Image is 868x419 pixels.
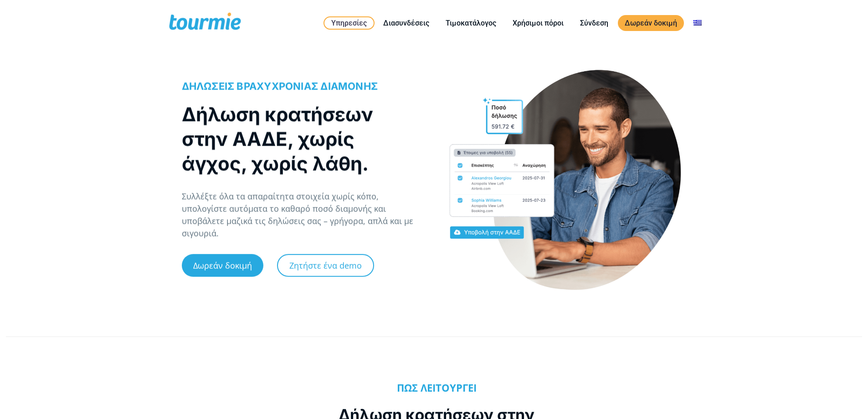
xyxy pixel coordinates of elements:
[506,17,570,29] a: Χρήσιμοι πόροι
[182,256,263,279] a: Δωρεάν δοκιμή
[397,381,477,394] b: ΠΩΣ ΛΕΙΤΟΥΡΓΕΙ
[182,82,378,94] span: ΔΗΛΩΣΕΙΣ ΒΡΑΧΥΧΡΟΝΙΑΣ ΔΙΑΜΟΝΗΣ
[573,17,615,29] a: Σύνδεση
[182,104,416,178] h1: Δήλωση κρατήσεων στην ΑΑΔΕ, χωρίς άγχος, χωρίς λάθη.
[376,17,436,29] a: Διασυνδέσεις
[324,16,375,30] a: Υπηρεσίες
[618,15,684,31] a: Δωρεάν δοκιμή
[182,192,425,242] p: Συλλέξτε όλα τα απαραίτητα στοιχεία χωρίς κόπο, υπολογίστε αυτόματα το καθαρό ποσό διαμονής και υ...
[439,17,503,29] a: Τιμοκατάλογος
[277,256,374,279] a: Ζητήστε ένα demo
